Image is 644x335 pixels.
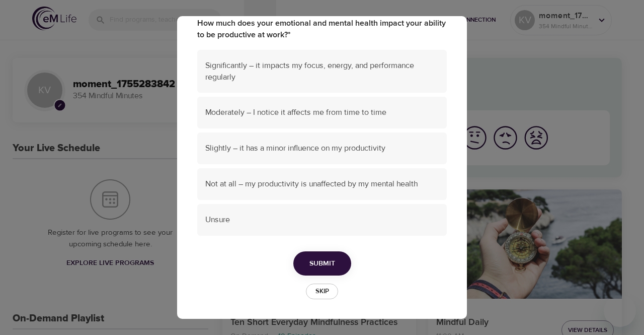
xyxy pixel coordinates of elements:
button: Skip [306,284,338,299]
span: Moderately – I notice it affects me from time to time [205,107,439,118]
span: Significantly – it impacts my focus, energy, and performance regularly [205,60,439,83]
span: Slightly – it has a minor influence on my productivity [205,143,439,154]
span: Skip [311,286,333,297]
span: Unsure [205,214,439,226]
label: How much does your emotional and mental health impact your ability to be productive at work? [197,18,447,41]
button: Submit [293,251,351,276]
span: Submit [309,257,335,270]
span: Not at all – my productivity is unaffected by my mental health [205,178,439,190]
